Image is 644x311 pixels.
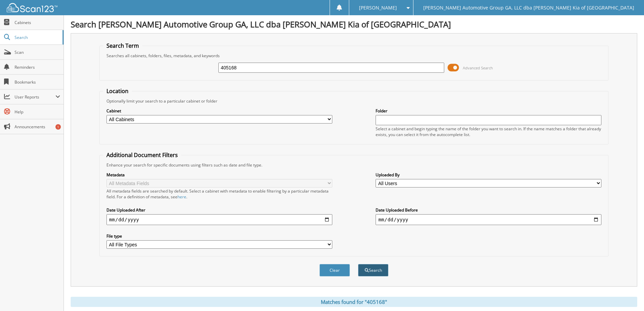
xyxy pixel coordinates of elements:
label: Uploaded By [376,172,601,178]
span: [PERSON_NAME] Automotive Group GA, LLC dba [PERSON_NAME] Kia of [GEOGRAPHIC_DATA] [423,6,634,10]
a: here [177,194,186,200]
span: Help [15,109,60,115]
button: Clear [319,264,350,276]
div: Select a cabinet and begin typing the name of the folder you want to search in. If the name match... [376,126,601,137]
input: end [376,214,601,225]
span: User Reports [15,94,55,100]
input: start [106,214,332,225]
span: [PERSON_NAME] [359,6,397,10]
div: Matches found for "405168" [71,297,637,307]
span: Reminders [15,64,60,70]
button: Search [358,264,388,276]
span: Announcements [15,124,60,130]
span: Advanced Search [463,65,493,70]
div: All metadata fields are searched by default. Select a cabinet with metadata to enable filtering b... [106,188,332,200]
h1: Search [PERSON_NAME] Automotive Group GA, LLC dba [PERSON_NAME] Kia of [GEOGRAPHIC_DATA] [71,19,637,30]
span: Bookmarks [15,79,60,85]
legend: Location [103,87,132,95]
div: 1 [55,124,61,130]
div: Searches all cabinets, folders, files, metadata, and keywords [103,53,605,59]
label: Cabinet [106,108,332,114]
span: Search [15,35,59,40]
legend: Additional Document Filters [103,151,181,159]
img: scan123-logo-white.svg [7,3,57,12]
label: Date Uploaded Before [376,207,601,213]
iframe: Chat Widget [610,279,644,311]
div: Enhance your search for specific documents using filters such as date and file type. [103,162,605,168]
label: File type [106,233,332,239]
label: Date Uploaded After [106,207,332,213]
label: Metadata [106,172,332,178]
span: Cabinets [15,20,60,25]
label: Folder [376,108,601,114]
span: Scan [15,49,60,55]
legend: Search Term [103,42,142,49]
div: Optionally limit your search to a particular cabinet or folder [103,98,605,104]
